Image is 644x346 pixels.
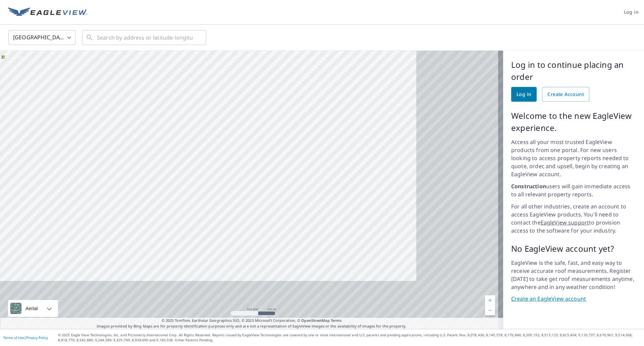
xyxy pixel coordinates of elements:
p: No EagleView account yet? [511,243,636,255]
a: Terms [331,318,342,323]
p: For all other industries, create an account to access EagleView products. You'll need to contact ... [511,202,636,235]
div: Aerial [23,300,40,317]
span: Create Account [547,90,584,99]
a: Log in [511,87,537,102]
span: © 2025 TomTom, Earthstar Geographics SIO, © 2025 Microsoft Corporation, © [162,318,342,324]
div: [GEOGRAPHIC_DATA] [8,28,75,47]
p: users will gain immediate access to all relevant property reports. [511,182,636,198]
a: Current Level 16, Zoom In [485,295,495,305]
p: Log in to continue placing an order [511,59,636,83]
img: EV Logo [8,7,87,17]
a: OpenStreetMap [301,318,329,323]
p: | [3,336,48,340]
a: Create Account [542,87,589,102]
strong: Construction [511,183,546,190]
a: Privacy Policy [26,335,48,340]
a: Terms of Use [3,335,24,340]
a: Current Level 16, Zoom Out [485,305,495,315]
p: EagleView is the safe, fast, and easy way to receive accurate roof measurements. Register [DATE] ... [511,259,636,291]
p: Welcome to the new EagleView experience. [511,110,636,134]
p: Access all your most trusted EagleView products from one portal. For new users looking to access ... [511,138,636,178]
div: Aerial [8,300,58,317]
span: Log in [624,8,639,16]
a: Create an EagleView account [511,295,636,303]
a: EagleView support [541,219,589,226]
span: Log in [517,90,531,99]
input: Search by address or latitude-longitude [97,28,193,47]
p: © 2025 Eagle View Technologies, Inc. and Pictometry International Corp. All Rights Reserved. Repo... [58,333,641,343]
